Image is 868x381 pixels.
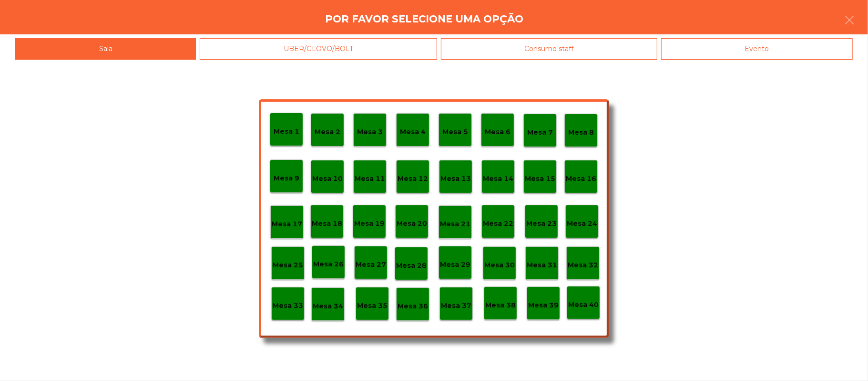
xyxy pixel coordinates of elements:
p: Mesa 10 [312,173,343,184]
p: Mesa 23 [526,218,557,229]
p: Mesa 36 [398,301,428,312]
p: Mesa 11 [355,173,385,184]
p: Mesa 15 [525,173,555,184]
div: Consumo staff [441,38,657,60]
p: Mesa 5 [442,127,468,138]
p: Mesa 9 [274,173,299,184]
p: Mesa 8 [568,127,594,138]
h4: Por favor selecione uma opção [326,12,524,26]
p: Mesa 33 [273,300,303,311]
p: Mesa 39 [528,300,559,311]
div: UBER/GLOVO/BOLT [200,38,437,60]
p: Mesa 37 [441,300,471,311]
p: Mesa 28 [396,260,427,271]
p: Mesa 25 [273,260,303,271]
div: Sala [15,38,196,60]
p: Mesa 21 [440,219,470,230]
p: Mesa 30 [484,260,515,271]
p: Mesa 35 [357,300,388,311]
p: Mesa 31 [527,260,557,271]
p: Mesa 20 [397,218,427,229]
p: Mesa 14 [483,173,513,184]
p: Mesa 17 [272,219,302,230]
p: Mesa 27 [356,259,386,270]
p: Mesa 12 [398,173,428,184]
p: Mesa 18 [312,218,342,229]
p: Mesa 13 [440,173,471,184]
p: Mesa 34 [313,301,343,312]
p: Mesa 38 [485,300,516,311]
p: Mesa 4 [400,127,426,138]
p: Mesa 22 [483,218,513,229]
p: Mesa 1 [274,126,299,137]
div: Evento [661,38,853,60]
p: Mesa 7 [527,127,553,138]
p: Mesa 6 [485,127,511,138]
p: Mesa 16 [566,173,596,184]
p: Mesa 3 [357,127,383,138]
p: Mesa 2 [315,127,340,138]
p: Mesa 24 [567,218,597,229]
p: Mesa 29 [440,259,470,270]
p: Mesa 26 [313,259,344,270]
p: Mesa 19 [354,218,385,229]
p: Mesa 32 [568,260,598,271]
p: Mesa 40 [568,299,599,310]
